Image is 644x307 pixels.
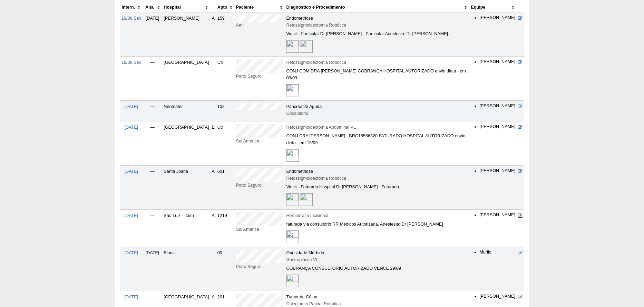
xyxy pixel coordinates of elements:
a: Editar [518,169,523,174]
div: Retossigmoidectomia Abdominal VL [286,124,468,131]
th: Hospital [162,2,210,12]
div: Porto Seguro [236,73,284,80]
th: Equipe [469,2,517,12]
div: Retossigmoidectomia Robótica [286,175,468,182]
a: [DATE] [125,125,138,130]
td: [GEOGRAPHIC_DATA] [162,57,210,101]
a: [DATE] [125,169,138,174]
a: Editar [518,60,523,65]
div: Porto Seguro [236,182,284,189]
span: [DATE] [146,250,159,255]
a: 19/09 Sex [121,60,141,65]
li: [PERSON_NAME] [479,103,515,109]
div: Herniorrafia Incisional [286,212,468,219]
td: — [143,166,163,210]
td: [GEOGRAPHIC_DATA] [162,121,210,166]
li: [PERSON_NAME] [479,124,515,130]
div: COBRANÇA CONSULTÓRIO AUTORIZADO VENCE 29/09 [286,265,468,272]
td: — [143,57,163,101]
td: 102 [216,101,235,121]
div: Vincit - Faturada Hospital Dr [PERSON_NAME] - Faturada. [286,184,468,190]
a: [DATE] [125,250,138,255]
td: — [143,121,163,166]
div: Sul América [236,226,284,233]
div: Sul América [236,138,284,145]
li: [PERSON_NAME] [479,212,515,218]
td: Uti [216,121,235,166]
li: [PERSON_NAME] [479,168,515,174]
td: — [143,101,163,121]
div: Endometriose [286,15,468,22]
div: Amil [236,22,284,29]
span: [DATE] [146,16,159,21]
div: Pancreatite Aguda [286,103,468,110]
th: Paciente [235,2,285,12]
div: Obesidade Mórbida [286,249,468,256]
div: Endometriose [286,168,468,175]
td: 159 [216,12,235,57]
li: [PERSON_NAME] [479,15,515,21]
td: E [210,121,216,166]
td: A [210,210,216,247]
div: CONJ DRA [PERSON_NAME] - BRC15556320 FATURADO HOSPITAL AUTORIZADO envio dieta - em 15/09 [286,132,468,146]
td: Blanc [162,247,210,291]
a: [DATE] [125,295,138,299]
div: CONJ COM DRA [PERSON_NAME] COBRANÇA HOSPITAL AUTORIZADO envio dieta - em 09/09 [286,68,468,81]
td: A [210,166,216,210]
td: 00 [216,247,235,291]
th: Alta [143,2,163,12]
td: 1219 [216,210,235,247]
a: Editar [518,125,523,130]
a: Editar [518,213,523,218]
div: Retossigmoidectomia Robótica [286,22,468,29]
div: Gastroplastia VL [286,256,468,263]
th: Apto [216,2,235,12]
td: — [143,210,163,247]
td: A [210,12,216,57]
a: Editar [518,104,523,109]
div: Consultório [286,110,468,117]
div: Porto Seguro [236,263,284,270]
div: Tumor de Cólon [286,294,468,300]
td: Santa Joana [162,166,210,210]
a: Editar [518,295,523,299]
td: Uti [216,57,235,101]
a: Editar [518,250,523,255]
a: 19/09 Sex [121,16,141,21]
a: [DATE] [125,213,138,218]
a: [DATE] [125,104,138,109]
div: Vincit - Particular Dr [PERSON_NAME] - Particular Anestesia: Dr [PERSON_NAME]. [286,30,468,37]
a: Editar [518,16,523,21]
li: Murilo [479,249,515,256]
div: faturada via consultório RR Médicos Autorizada. Anestesia: Dr [PERSON_NAME] [286,221,468,228]
td: 601 [216,166,235,210]
td: São Luiz - Itaim [162,210,210,247]
div: Retossigmoidectomia Robótica [286,59,468,66]
th: Intern. [120,2,143,12]
li: [PERSON_NAME] [479,59,515,65]
td: [PERSON_NAME] [162,12,210,57]
li: [PERSON_NAME] [479,294,515,300]
td: Neomater [162,101,210,121]
th: Diagnóstico e Procedimento [285,2,469,12]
